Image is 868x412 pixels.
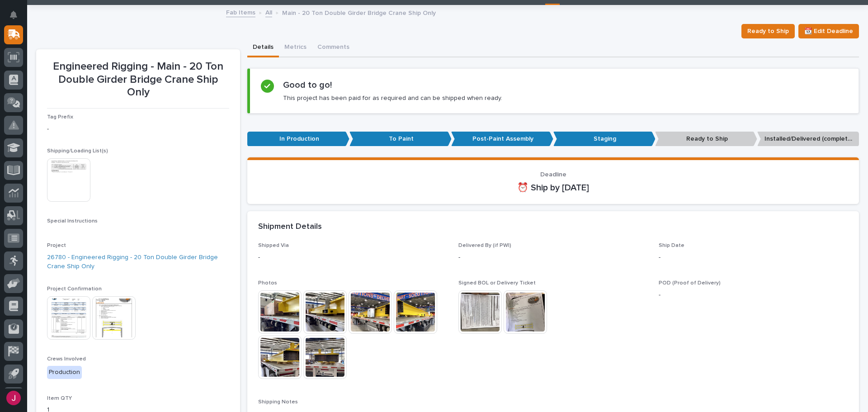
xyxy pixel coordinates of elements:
[659,290,848,300] p: -
[47,243,66,248] span: Project
[47,124,229,134] p: -
[458,243,511,248] span: Delivered By (if PWI)
[283,80,332,90] h2: Good to go!
[798,24,859,38] button: 📆 Edit Deadline
[226,7,255,17] a: Fab Items
[4,5,23,24] button: Notifications
[258,399,298,405] span: Shipping Notes
[47,356,86,362] span: Crews Involved
[747,26,789,37] span: Ready to Ship
[451,132,553,147] p: Post-Paint Assembly
[258,253,448,262] p: -
[258,182,848,193] p: ⏰ Ship by [DATE]
[553,132,656,147] p: Staging
[279,38,312,57] button: Metrics
[4,388,23,407] button: users-avatar
[655,132,757,147] p: Ready to Ship
[312,38,355,57] button: Comments
[47,60,229,99] p: Engineered Rigging - Main - 20 Ton Double Girder Bridge Crane Ship Only
[659,253,848,262] p: -
[265,7,272,17] a: All
[458,280,536,286] span: Signed BOL or Delivery Ticket
[659,243,684,248] span: Ship Date
[258,243,289,248] span: Shipped Via
[258,280,277,286] span: Photos
[258,222,322,232] h2: Shipment Details
[283,94,502,102] p: This project has been paid for as required and can be shipped when ready.
[47,396,72,401] span: Item QTY
[540,171,566,178] span: Deadline
[47,286,102,292] span: Project Confirmation
[47,218,98,224] span: Special Instructions
[47,253,229,272] a: 26780 - Engineered Rigging - 20 Ton Double Girder Bridge Crane Ship Only
[282,7,436,17] p: Main - 20 Ton Double Girder Bridge Crane Ship Only
[247,38,279,57] button: Details
[804,26,853,37] span: 📆 Edit Deadline
[47,366,82,379] div: Production
[741,24,795,38] button: Ready to Ship
[47,114,73,120] span: Tag Prefix
[458,253,648,262] p: -
[11,11,23,25] div: Notifications
[757,132,859,147] p: Installed/Delivered (completely done)
[47,148,108,154] span: Shipping/Loading List(s)
[659,280,721,286] span: POD (Proof of Delivery)
[349,132,452,147] p: To Paint
[247,132,349,147] p: In Production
